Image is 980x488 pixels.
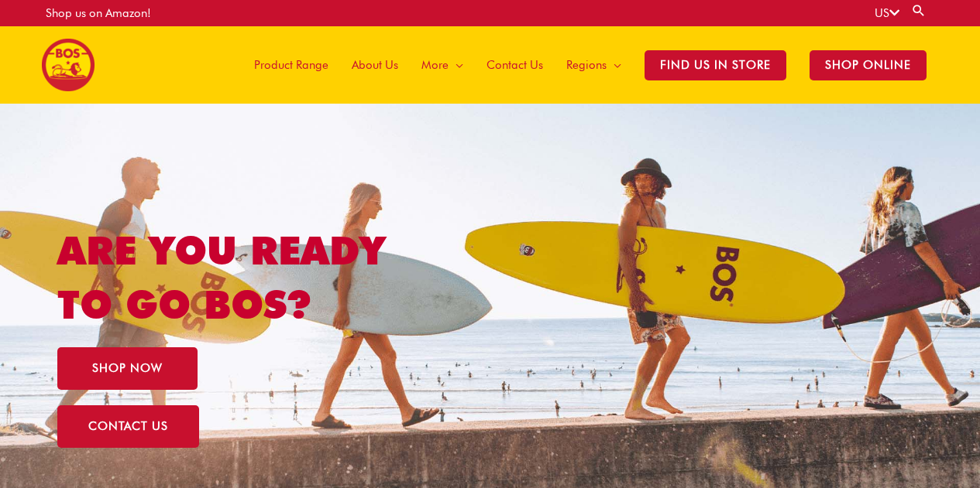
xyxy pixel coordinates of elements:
[57,224,449,332] h1: ARE YOU READY TO GO BOS?
[410,26,475,104] a: More
[645,50,786,80] span: Find Us in Store
[421,42,449,88] span: More
[57,347,198,390] a: SHOP NOW
[487,42,543,88] span: Contact Us
[875,6,899,20] a: US
[231,26,938,104] nav: Site Navigation
[798,26,938,104] a: SHOP ONLINE
[911,3,927,18] a: Search button
[555,26,633,104] a: Regions
[242,26,340,104] a: Product Range
[92,363,163,374] span: SHOP NOW
[88,421,168,432] span: CONTACT US
[633,26,798,104] a: Find Us in Store
[475,26,555,104] a: Contact Us
[42,39,95,91] img: BOS United States
[352,42,398,88] span: About Us
[340,26,410,104] a: About Us
[566,42,607,88] span: Regions
[254,42,328,88] span: Product Range
[57,405,199,448] a: CONTACT US
[810,50,927,80] span: SHOP ONLINE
